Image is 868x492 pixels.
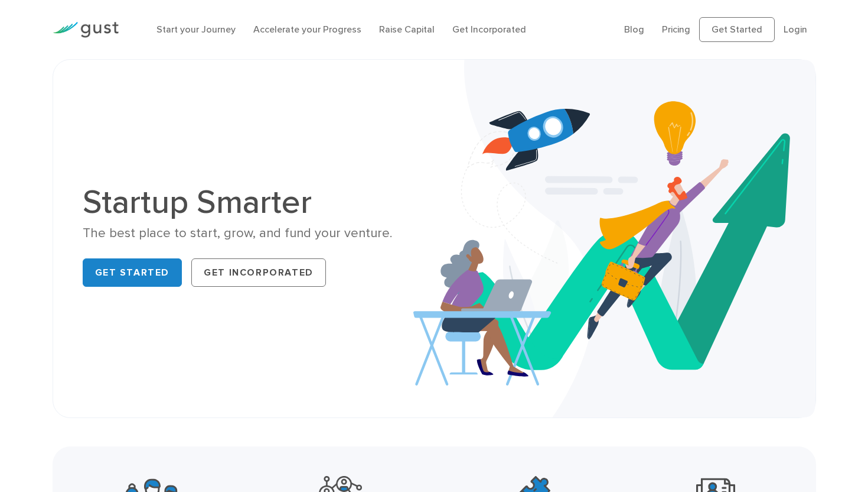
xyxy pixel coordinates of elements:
[379,24,435,35] a: Raise Capital
[83,225,426,242] div: The best place to start, grow, and fund your venture.
[699,17,775,42] a: Get Started
[53,22,119,38] img: Gust Logo
[784,24,807,35] a: Login
[662,24,690,35] a: Pricing
[83,258,182,287] a: Get Started
[253,24,361,35] a: Accelerate your Progress
[452,24,526,35] a: Get Incorporated
[624,24,644,35] a: Blog
[413,60,815,417] img: Startup Smarter Hero
[156,24,236,35] a: Start your Journey
[191,258,326,287] a: Get Incorporated
[83,186,426,219] h1: Startup Smarter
